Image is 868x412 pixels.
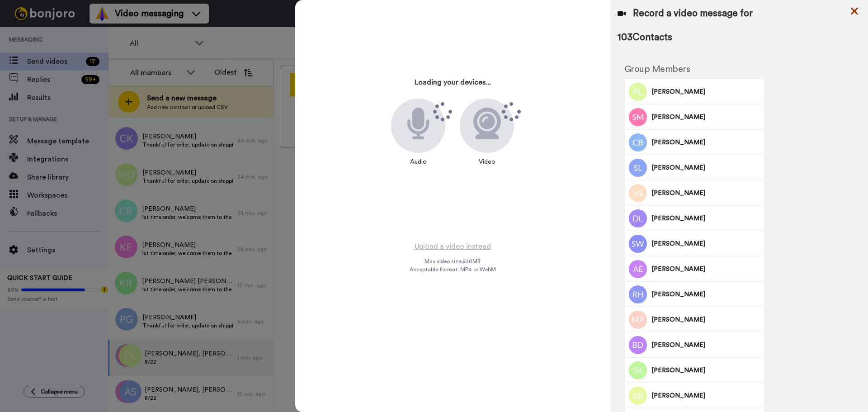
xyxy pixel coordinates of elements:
[651,189,761,198] span: [PERSON_NAME]
[410,266,496,273] span: Acceptable format: MP4 or WebM
[629,336,647,354] img: Image of Beverly Desrosiers
[651,265,761,274] span: [PERSON_NAME]
[629,260,647,278] img: Image of AImee Eccles
[629,159,647,177] img: Image of Stephanie Lyles
[651,214,761,223] span: [PERSON_NAME]
[629,235,647,253] img: Image of Stephanie Ward
[629,83,647,101] img: Image of Peter Lazzarotti
[415,79,491,87] h3: Loading your devices...
[412,241,494,252] button: Upload a video instead
[624,64,764,74] h2: Group Members
[629,311,647,329] img: Image of Miriam Peterson
[651,315,761,324] span: [PERSON_NAME]
[651,138,761,147] span: [PERSON_NAME]
[406,153,431,171] div: Audio
[651,290,761,299] span: [PERSON_NAME]
[651,341,761,350] span: [PERSON_NAME]
[629,184,647,202] img: Image of Vishwani Silochan
[651,366,761,375] span: [PERSON_NAME]
[629,133,647,152] img: Image of Chris Baggesi
[474,153,500,171] div: Video
[629,387,647,405] img: Image of Bridgette Byerly
[629,285,647,303] img: Image of Rachael Hulse
[651,239,761,248] span: [PERSON_NAME]
[651,87,761,96] span: [PERSON_NAME]
[651,113,761,122] span: [PERSON_NAME]
[425,258,481,265] span: Max video size: 500 MB
[629,209,647,227] img: Image of Deborah Laird
[629,108,647,126] img: Image of Sandra Meierhofer
[651,391,761,400] span: [PERSON_NAME]
[651,163,761,172] span: [PERSON_NAME]
[629,361,647,379] img: Image of Susanne J Klein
